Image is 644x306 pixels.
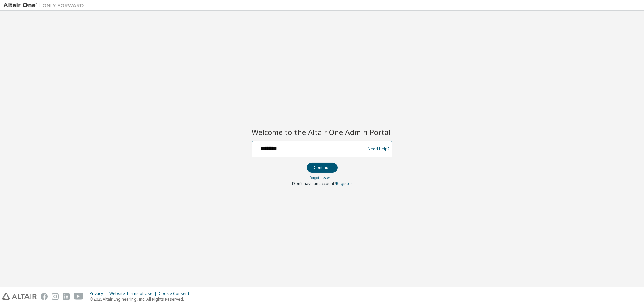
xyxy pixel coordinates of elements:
[310,175,335,180] a: Forgot password
[74,293,84,300] img: youtube.svg
[368,149,389,149] a: Need Help?
[292,181,336,186] span: Don't have an account?
[41,293,48,300] img: facebook.svg
[252,127,392,137] h2: Welcome to the Altair One Admin Portal
[63,293,70,300] img: linkedin.svg
[90,291,109,296] div: Privacy
[109,291,159,296] div: Website Terms of Use
[307,163,338,173] button: Continue
[336,181,352,186] a: Register
[52,293,59,300] img: instagram.svg
[159,291,193,296] div: Cookie Consent
[3,2,87,9] img: Altair One
[2,293,37,300] img: altair_logo.svg
[90,296,193,302] p: © 2025 Altair Engineering, Inc. All Rights Reserved.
